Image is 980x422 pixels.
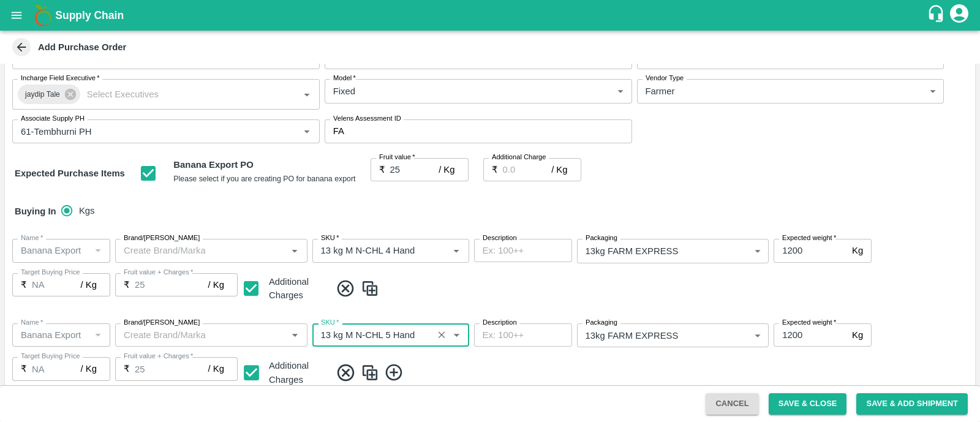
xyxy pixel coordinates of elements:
label: Description [483,318,517,328]
div: account of current user [948,2,970,28]
label: Model [333,73,356,83]
input: Create Brand/Marka [119,243,268,258]
label: Fruit value + Charges [124,268,193,277]
input: 0.0 [32,273,81,296]
button: Open [299,123,315,139]
p: FA [333,124,344,138]
strong: Expected Purchase Items [15,168,125,178]
label: Target Buying Price [21,352,80,361]
button: Open [448,327,464,343]
b: Banana Export PO [173,160,253,170]
input: 0.0 [774,323,847,347]
p: / Kg [551,163,567,176]
input: 0.0 [32,357,81,380]
button: Open [287,243,303,258]
button: Open [299,86,315,102]
label: Name [21,318,43,328]
p: Farmer [646,85,675,98]
label: SKU [321,233,339,243]
label: Description [483,233,517,243]
label: Expected weight [782,318,836,328]
input: 0.0 [774,239,847,262]
p: Kg [852,244,863,257]
b: Supply Chain [55,9,124,21]
input: 0.0 [390,158,439,181]
p: ₹ [379,163,385,176]
img: logo [31,3,55,28]
div: customer-support [927,4,948,26]
button: Clear [434,327,450,344]
input: SKU [316,243,429,258]
input: 0.0 [503,158,552,181]
span: Kgs [79,204,95,217]
small: Please select if you are creating PO for banana export [173,175,355,183]
label: Name [21,233,43,243]
p: / Kg [81,278,97,292]
label: Brand/[PERSON_NAME] [124,318,200,328]
button: Open [448,243,464,258]
button: Cancel [706,393,758,415]
input: Name [16,243,86,258]
label: SKU [321,318,339,328]
label: Brand/[PERSON_NAME] [124,233,200,243]
button: Save & Add Shipment [856,393,968,415]
label: Packaging [586,318,617,328]
label: Packaging [586,233,617,243]
div: Additional Charges [269,359,328,386]
input: 0.0 [135,273,208,296]
a: Supply Chain [55,7,927,24]
button: Save & Close [769,393,847,415]
img: CloneIcon [361,363,379,383]
span: jaydip Tale [18,88,67,101]
p: / Kg [439,163,454,176]
div: jaydip Tale [18,85,80,104]
div: Additional Charges [243,357,328,388]
input: 0.0 [135,357,208,380]
button: Open [287,327,303,343]
b: Add Purchase Order [38,42,126,52]
p: 13kg FARM EXPRESS [586,329,679,342]
p: ₹ [21,362,27,375]
img: CloneIcon [361,279,379,299]
label: Vendor Type [646,73,684,83]
p: ₹ [21,278,27,292]
div: Additional Charges [269,275,328,303]
label: Fruit value + Charges [124,352,193,361]
label: Additional Charge [492,153,546,162]
input: SKU [316,327,429,343]
p: ₹ [124,362,130,375]
label: Incharge Field Executive [21,73,99,83]
h6: Buying In [10,198,61,224]
label: Target Buying Price [21,268,80,277]
div: buying_in [61,198,105,223]
p: ₹ [124,278,130,292]
p: Fixed [333,85,355,98]
input: Select Executives [82,86,280,102]
p: / Kg [81,362,97,375]
p: / Kg [208,278,224,292]
p: / Kg [208,362,224,375]
label: Fruit value [379,153,415,162]
label: Associate Supply PH [21,114,85,124]
p: ₹ [492,163,498,176]
button: open drawer [2,1,31,29]
input: Create Brand/Marka [119,327,268,343]
p: Kg [852,328,863,342]
input: Name [16,327,86,343]
p: 13kg FARM EXPRESS [586,244,679,258]
label: Velens Assessment ID [333,114,401,124]
div: Additional Charges [243,273,328,304]
input: Associate Supply PH [16,123,280,139]
label: Expected weight [782,233,836,243]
